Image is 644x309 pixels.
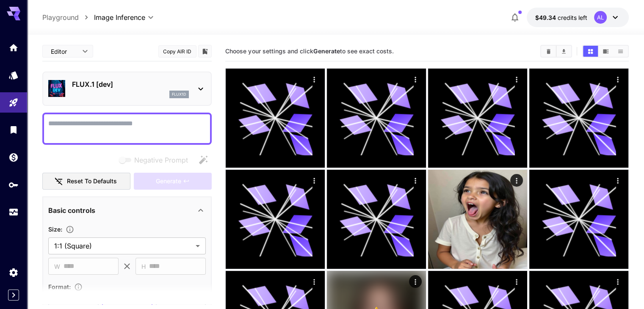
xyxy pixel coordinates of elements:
span: $49.34 [535,14,558,21]
span: Size : [48,226,62,233]
button: Add to library [201,46,209,56]
div: Actions [308,174,321,187]
img: 2Q== [428,170,527,269]
div: Actions [409,73,422,86]
span: Negative Prompt [134,155,188,165]
div: Usage [8,207,19,218]
button: Reset to defaults [42,173,130,190]
span: credits left [558,14,587,21]
div: Actions [409,275,422,288]
div: Actions [611,174,624,187]
p: flux1d [172,91,186,97]
div: Actions [611,275,624,288]
div: Settings [8,267,19,278]
span: 1:1 (Square) [54,241,192,251]
p: Basic controls [48,205,95,215]
button: Show media in grid view [583,46,598,57]
div: Clear AllDownload All [540,45,572,58]
span: Negative prompts are not compatible with the selected model. [117,154,195,165]
div: Actions [510,73,523,86]
nav: breadcrumb [42,12,94,22]
div: Home [8,42,19,53]
span: W [54,262,60,271]
p: FLUX.1 [dev] [72,79,189,89]
div: Actions [308,73,321,86]
span: H [141,262,146,271]
span: Image Inference [94,12,145,22]
div: Basic controls [48,200,206,221]
button: Show media in list view [613,46,628,57]
div: Actions [611,73,624,86]
div: Wallet [8,152,19,163]
button: Expand sidebar [8,290,19,301]
div: FLUX.1 [dev]flux1d [48,76,206,102]
button: Copy AIR ID [158,45,196,58]
a: Playground [42,12,79,22]
span: Choose your settings and click to see exact costs. [225,47,393,55]
div: Actions [510,174,523,187]
div: Library [8,124,19,135]
button: Clear All [541,46,556,57]
button: Show media in video view [598,46,613,57]
div: Show media in grid viewShow media in video viewShow media in list view [582,45,629,58]
button: $49.34342AL [527,8,629,27]
div: Actions [510,275,523,288]
div: AL [594,11,607,24]
button: Download All [556,46,571,57]
div: Actions [308,275,321,288]
b: Generate [313,47,340,55]
span: Editor [51,47,77,56]
div: Models [8,70,19,80]
div: Actions [409,174,422,187]
button: Adjust the dimensions of the generated image by specifying its width and height in pixels, or sel... [62,225,77,234]
div: API Keys [8,179,19,190]
div: $49.34342 [535,13,587,22]
div: Playground [8,97,19,108]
